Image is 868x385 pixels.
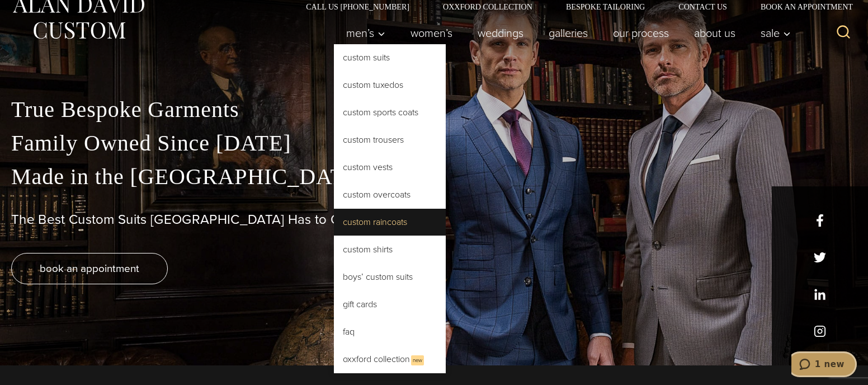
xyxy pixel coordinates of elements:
[334,209,446,236] a: Custom Raincoats
[11,212,857,228] h1: The Best Custom Suits [GEOGRAPHIC_DATA] Has to Offer
[334,236,446,263] a: Custom Shirts
[536,22,601,44] a: Galleries
[334,126,446,153] a: Custom Trousers
[426,3,549,11] a: Oxxford Collection
[334,22,797,44] nav: Primary Navigation
[398,22,465,44] a: Women’s
[334,291,446,318] a: Gift Cards
[334,154,446,181] a: Custom Vests
[334,318,446,345] a: FAQ
[334,22,398,44] button: Men’s sub menu toggle
[682,22,748,44] a: About Us
[334,72,446,98] a: Custom Tuxedos
[748,22,797,44] button: Sale sub menu toggle
[11,253,168,284] a: book an appointment
[791,351,857,379] iframe: Opens a widget where you can chat to one of our agents
[830,20,857,46] button: View Search Form
[744,3,857,11] a: Book an Appointment
[411,355,424,365] span: New
[289,3,426,11] a: Call Us [PHONE_NUMBER]
[289,3,857,11] nav: Secondary Navigation
[549,3,662,11] a: Bespoke Tailoring
[465,22,536,44] a: weddings
[601,22,682,44] a: Our Process
[334,44,446,71] a: Custom Suits
[11,93,857,194] p: True Bespoke Garments Family Owned Since [DATE] Made in the [GEOGRAPHIC_DATA]
[40,260,139,276] span: book an appointment
[334,264,446,290] a: Boys’ Custom Suits
[334,181,446,208] a: Custom Overcoats
[334,346,446,373] a: Oxxford CollectionNew
[662,3,744,11] a: Contact Us
[334,99,446,126] a: Custom Sports Coats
